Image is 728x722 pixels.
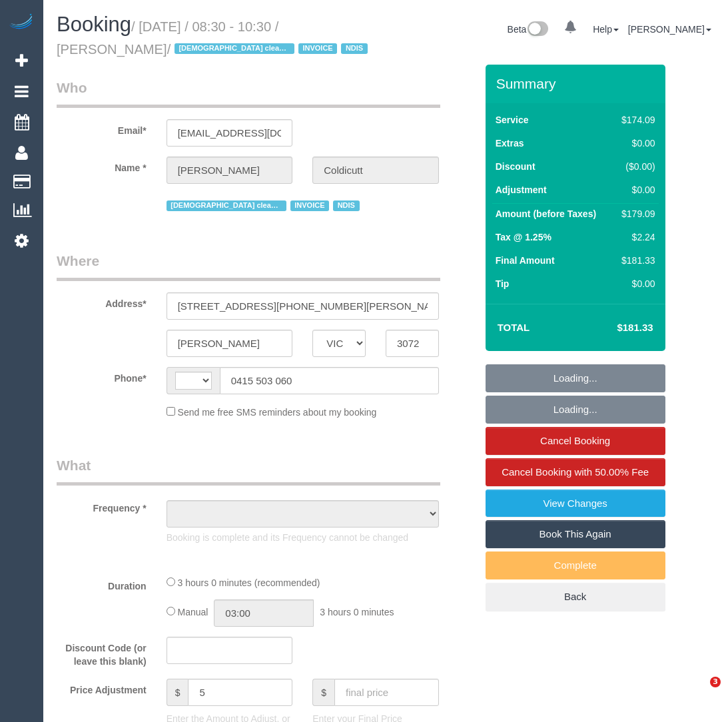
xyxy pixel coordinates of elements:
span: [DEMOGRAPHIC_DATA] cleaner preferred [175,43,294,54]
div: $2.24 [616,230,655,244]
span: NDIS [333,200,359,211]
label: Duration [47,575,157,593]
label: Final Amount [496,254,555,267]
h3: Summary [496,76,659,91]
label: Phone* [47,367,157,385]
input: Suburb* [167,330,293,357]
span: / [167,42,372,57]
div: $174.09 [616,113,655,127]
h4: $181.33 [577,322,653,334]
input: Email* [167,119,293,147]
a: Beta [508,24,549,35]
iframe: Intercom live chat [683,677,715,709]
label: Tip [496,277,510,290]
span: Booking [57,13,131,36]
span: Send me free SMS reminders about my booking [178,407,377,418]
span: Manual [178,607,208,617]
p: Booking is complete and its Frequency cannot be changed [167,531,439,544]
a: Book This Again [486,520,665,548]
input: Last Name* [312,157,439,184]
input: First Name* [167,157,293,184]
div: $181.33 [616,254,655,267]
small: / [DATE] / 08:30 - 10:30 / [PERSON_NAME] [57,19,372,57]
img: Automaid Logo [8,13,35,32]
span: INVOICE [298,43,337,54]
label: Extras [496,137,524,150]
a: Cancel Booking with 50.00% Fee [486,458,665,486]
label: Discount [496,160,536,173]
input: Post Code* [386,330,439,357]
label: Discount Code (or leave this blank) [47,637,157,668]
a: Help [593,24,619,35]
div: ($0.00) [616,160,655,173]
a: View Changes [486,490,665,518]
span: Cancel Booking with 50.00% Fee [502,466,649,478]
a: Cancel Booking [486,427,665,455]
div: $179.09 [616,207,655,220]
div: $0.00 [616,137,655,150]
div: $0.00 [616,183,655,196]
input: Phone* [220,367,439,394]
span: $ [167,679,188,706]
label: Tax @ 1.25% [496,230,551,244]
label: Adjustment [496,183,547,196]
label: Service [496,113,529,127]
label: Frequency * [47,497,157,515]
label: Email* [47,119,157,137]
legend: Where [57,251,440,281]
label: Name * [47,157,157,175]
span: 3 hours 0 minutes (recommended) [178,577,320,588]
label: Address* [47,292,157,310]
span: NDIS [341,43,367,54]
a: Back [486,583,665,611]
label: Price Adjustment [47,679,157,697]
span: $ [312,679,334,706]
span: 3 hours 0 minutes [320,607,394,617]
legend: What [57,456,440,486]
img: New interface [526,21,548,39]
span: INVOICE [290,200,329,211]
a: [PERSON_NAME] [628,24,711,35]
span: 3 [710,677,721,687]
div: $0.00 [616,277,655,290]
strong: Total [498,322,530,333]
label: Amount (before Taxes) [496,207,596,220]
legend: Who [57,78,440,108]
input: final price [334,679,439,706]
span: [DEMOGRAPHIC_DATA] cleaner preferred [167,200,286,211]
